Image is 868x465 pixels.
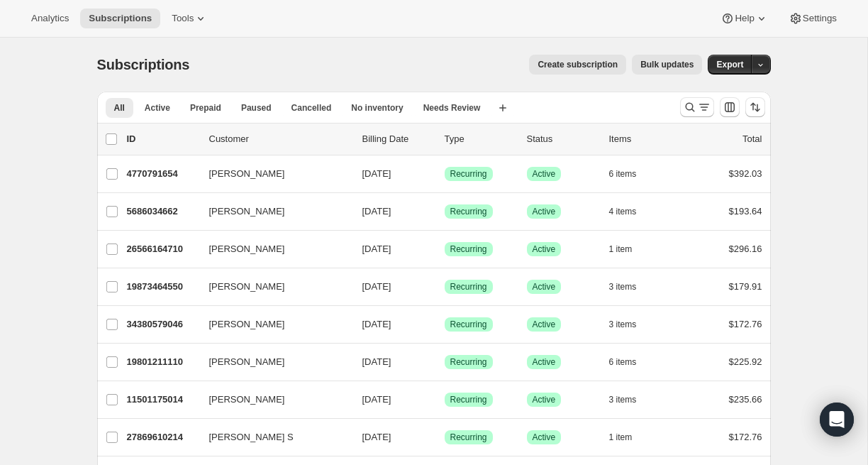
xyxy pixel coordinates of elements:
span: [DATE] [362,319,391,329]
button: 6 items [609,164,652,184]
div: 19873464550[PERSON_NAME][DATE]SuccessRecurringSuccessActive3 items$179.91 [127,277,762,297]
button: Bulk updates [632,55,702,75]
div: 19801211110[PERSON_NAME][DATE]SuccessRecurringSuccessActive6 items$225.92 [127,352,762,372]
div: 11501175014[PERSON_NAME][DATE]SuccessRecurringSuccessActive3 items$235.66 [127,390,762,410]
button: [PERSON_NAME] [201,388,343,411]
p: Total [742,132,762,146]
span: Recurring [450,244,487,255]
span: Active [533,394,556,405]
div: Items [609,132,680,146]
button: Create subscription [529,55,626,75]
span: Tools [172,13,194,24]
span: Bulk updates [640,59,694,70]
span: [DATE] [362,206,391,217]
button: 1 item [609,239,648,259]
p: ID [127,132,198,146]
div: 26566164710[PERSON_NAME][DATE]SuccessRecurringSuccessActive1 item$296.16 [127,239,762,259]
p: 34380579046 [127,317,198,332]
span: [PERSON_NAME] [209,242,285,256]
button: Export [708,55,752,75]
span: 3 items [609,394,637,405]
span: Active [533,168,556,180]
div: 27869610214[PERSON_NAME] S[DATE]SuccessRecurringSuccessActive1 item$172.76 [127,427,762,447]
span: [PERSON_NAME] [209,317,285,332]
span: 6 items [609,356,637,368]
button: Sort the results [745,97,765,117]
span: [PERSON_NAME] [209,393,285,407]
button: 3 items [609,390,652,410]
span: Export [716,59,743,70]
button: [PERSON_NAME] [201,351,343,373]
span: Paused [241,102,272,114]
span: Active [533,206,556,217]
span: Recurring [450,168,487,180]
span: $179.91 [729,281,762,292]
span: Needs Review [423,102,481,114]
div: Open Intercom Messenger [820,403,854,437]
span: [DATE] [362,356,391,367]
span: Create subscription [538,59,618,70]
span: Cancelled [291,102,332,114]
button: [PERSON_NAME] [201,313,343,336]
button: 3 items [609,314,652,334]
span: 4 items [609,206,637,217]
span: [PERSON_NAME] [209,167,285,181]
span: Analytics [31,13,69,24]
button: Create new view [491,98,514,118]
span: 1 item [609,432,633,443]
button: Subscriptions [80,9,160,28]
span: 1 item [609,244,633,255]
span: [DATE] [362,244,391,254]
span: Recurring [450,281,487,292]
span: Subscriptions [89,13,152,24]
span: $296.16 [729,244,762,254]
p: 5686034662 [127,204,198,219]
span: 3 items [609,319,637,330]
p: 11501175014 [127,393,198,407]
span: Recurring [450,319,487,330]
p: 19801211110 [127,355,198,369]
span: Active [533,244,556,255]
span: Subscriptions [97,57,190,72]
p: Status [527,132,598,146]
span: No inventory [351,102,403,114]
button: Settings [780,9,845,28]
span: Active [533,356,556,368]
span: $392.03 [729,168,762,179]
span: Recurring [450,432,487,443]
span: Help [735,13,754,24]
span: Recurring [450,394,487,405]
div: 4770791654[PERSON_NAME][DATE]SuccessRecurringSuccessActive6 items$392.03 [127,164,762,184]
p: 19873464550 [127,280,198,294]
p: Billing Date [362,132,433,146]
p: 27869610214 [127,430,198,444]
button: Tools [163,9,216,28]
span: [DATE] [362,432,391,442]
span: 3 items [609,281,637,292]
button: [PERSON_NAME] [201,200,343,223]
button: 1 item [609,427,648,447]
button: Help [712,9,777,28]
span: $235.66 [729,394,762,405]
span: Active [533,432,556,443]
button: [PERSON_NAME] S [201,426,343,449]
button: 6 items [609,352,652,372]
span: Active [533,319,556,330]
button: 3 items [609,277,652,297]
span: [PERSON_NAME] [209,355,285,369]
span: Active [533,281,556,292]
div: IDCustomerBilling DateTypeStatusItemsTotal [127,132,762,146]
span: $172.76 [729,319,762,329]
p: 4770791654 [127,167,198,181]
div: Type [445,132,516,146]
button: [PERSON_NAME] [201,163,343,185]
span: Active [145,102,170,114]
span: $193.64 [729,206,762,217]
button: [PERSON_NAME] [201,275,343,298]
div: 34380579046[PERSON_NAME][DATE]SuccessRecurringSuccessActive3 items$172.76 [127,314,762,334]
span: [DATE] [362,281,391,292]
button: [PERSON_NAME] [201,238,343,261]
button: Analytics [23,9,77,28]
span: [PERSON_NAME] [209,280,285,294]
span: $172.76 [729,432,762,442]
